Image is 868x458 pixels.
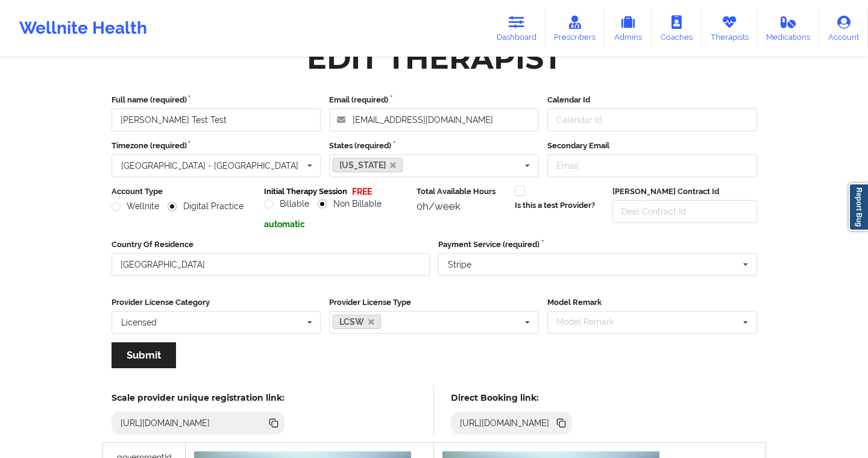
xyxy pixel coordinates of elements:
[112,186,256,198] label: Account Type
[264,218,408,230] p: automatic
[448,260,471,269] div: Stripe
[488,8,546,48] a: Dashboard
[121,318,157,327] div: Licensed
[168,201,244,212] label: Digital Practice
[307,39,562,77] div: Edit Therapist
[333,315,381,329] a: LCSW
[112,392,285,403] h5: Scale provider unique registration link:
[112,140,321,152] label: Timezone (required)
[547,154,757,177] input: Email
[333,158,403,172] a: [US_STATE]
[329,108,539,131] input: Email address
[112,201,160,212] label: Wellnite
[612,186,756,198] label: [PERSON_NAME] Contract Id
[121,162,298,170] div: [GEOGRAPHIC_DATA] - [GEOGRAPHIC_DATA]
[329,140,539,152] label: States (required)
[547,108,757,131] input: Calendar Id
[264,186,347,198] label: Initial Therapy Session
[451,392,572,403] h5: Direct Booking link:
[547,94,757,106] label: Calendar Id
[515,199,595,212] label: Is this a test Provider?
[264,199,309,209] label: Billable
[116,417,215,429] div: [URL][DOMAIN_NAME]
[112,296,321,309] label: Provider License Category
[758,8,820,48] a: Medications
[352,186,372,198] p: FREE
[455,417,555,429] div: [URL][DOMAIN_NAME]
[547,140,757,152] label: Secondary Email
[553,315,631,329] div: Model Remark
[329,94,539,106] label: Email (required)
[417,200,506,212] div: 0h/week
[547,296,757,309] label: Model Remark
[849,183,868,231] a: Report Bug
[612,200,756,223] input: Deel Contract Id
[605,8,652,48] a: Admins
[702,8,758,48] a: Therapists
[112,94,321,106] label: Full name (required)
[318,199,382,209] label: Non Billable
[329,296,539,309] label: Provider License Type
[112,108,321,131] input: Full name
[417,186,506,198] label: Total Available Hours
[438,239,757,251] label: Payment Service (required)
[819,8,868,48] a: Account
[112,342,176,368] button: Submit
[546,8,605,48] a: Prescribers
[652,8,702,48] a: Coaches
[112,239,430,251] label: Country Of Residence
